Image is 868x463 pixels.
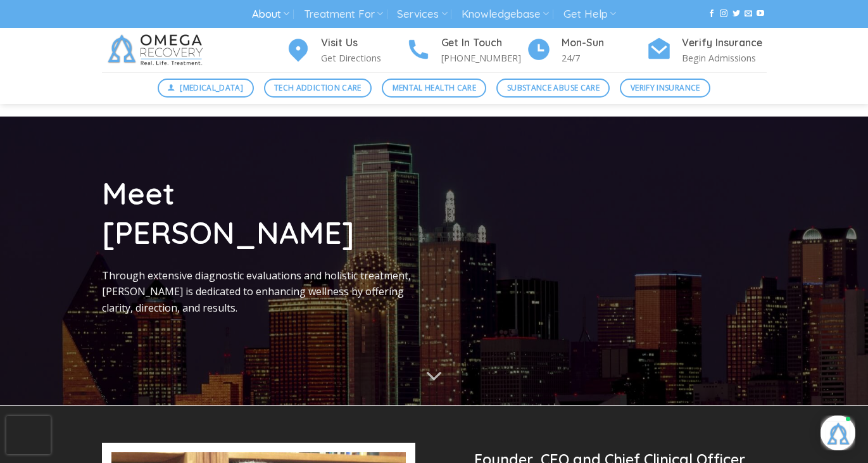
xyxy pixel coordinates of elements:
a: Follow on YouTube [757,10,764,18]
a: Follow on Twitter [733,10,740,18]
a: Mental Health Care [382,79,486,98]
a: Tech Addiction Care [264,79,372,98]
span: Verify Insurance [631,82,700,94]
a: Follow on Instagram [720,10,727,18]
h4: Get In Touch [441,35,526,51]
p: Get Directions [321,51,406,65]
a: Substance Abuse Care [496,79,610,98]
img: Omega Recovery [102,28,213,72]
a: Visit Us Get Directions [286,35,406,66]
a: [MEDICAL_DATA] [158,79,254,98]
a: Knowledgebase [462,3,549,26]
a: Treatment For [304,3,383,26]
p: [PHONE_NUMBER] [441,51,526,65]
a: Verify Insurance [620,79,710,98]
a: Get In Touch [PHONE_NUMBER] [406,35,526,66]
iframe: reCAPTCHA [6,416,51,454]
h1: Meet [PERSON_NAME] [102,174,425,253]
span: Tech Addiction Care [274,82,362,94]
button: Scroll for more [410,360,458,393]
a: Services [397,3,447,26]
h4: Mon-Sun [562,35,646,51]
p: Begin Admissions [682,51,767,65]
p: 24/7 [562,51,646,65]
a: Send us an email [745,10,752,18]
span: Mental Health Care [393,82,476,94]
a: Follow on Facebook [708,10,715,18]
a: Verify Insurance Begin Admissions [646,35,767,66]
h4: Visit Us [321,35,406,51]
span: Substance Abuse Care [507,82,600,94]
a: About [252,3,289,26]
p: Through extensive diagnostic evaluations and holistic treatment, [PERSON_NAME] is dedicated to en... [102,268,425,317]
a: Get Help [563,3,616,26]
span: [MEDICAL_DATA] [180,82,243,94]
h4: Verify Insurance [682,35,767,51]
